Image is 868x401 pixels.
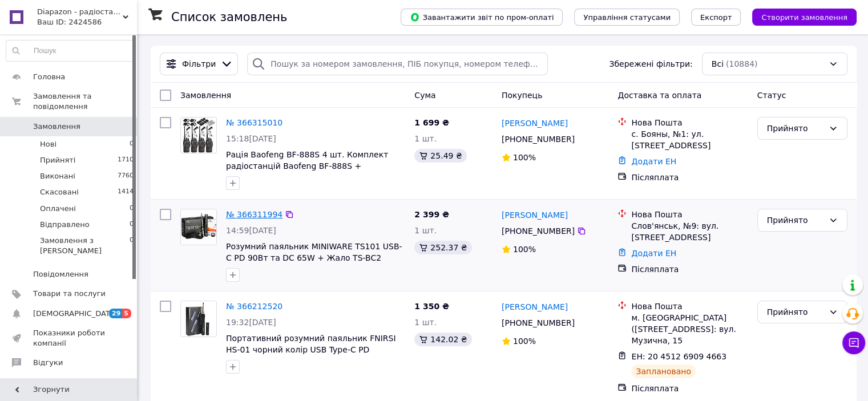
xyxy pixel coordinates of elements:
span: Показники роботи компанії [33,328,106,349]
span: 5 [122,309,131,318]
a: Рація Baofeng BF-888S 4 шт. Комплект радіостанцій Baofeng BF-888S + ГАРНІТУРА [226,150,388,182]
span: Cума [414,91,435,100]
span: 1 шт. [414,226,437,235]
a: Додати ЕН [631,249,676,258]
div: [PHONE_NUMBER] [499,223,577,239]
span: 15:18[DATE] [226,134,276,143]
span: Головна [33,72,65,82]
a: Створити замовлення [741,12,857,21]
a: [PERSON_NAME] [502,301,568,313]
div: 142.02 ₴ [414,333,471,346]
div: Післяплата [631,172,748,183]
span: 100% [513,337,536,346]
span: 19:32[DATE] [226,318,276,327]
div: Ваш ID: 2424586 [37,17,137,27]
span: 100% [513,245,536,254]
span: Замовлення [33,121,80,132]
span: Доставка та оплата [617,91,701,100]
span: 29 [109,309,122,318]
div: Післяплата [631,383,748,394]
span: Фільтри [182,58,216,70]
button: Управління статусами [574,9,680,26]
div: Прийнято [767,306,824,318]
span: Покупці [33,377,64,387]
span: ЕН: 20 4512 6909 4663 [631,352,726,361]
span: 2 399 ₴ [414,210,449,219]
div: 25.49 ₴ [414,149,466,163]
h1: Список замовлень [171,10,287,24]
span: Виконані [40,171,75,181]
div: [PHONE_NUMBER] [499,131,577,147]
div: Прийнято [767,214,824,226]
span: Статус [757,91,786,100]
span: Diapazon - радіостанції та аксесуари [37,7,123,17]
a: Фото товару [180,117,217,153]
a: Фото товару [180,209,217,245]
span: Оплачені [40,204,76,214]
span: [DEMOGRAPHIC_DATA] [33,309,118,319]
span: 0 [130,204,134,214]
input: Пошук за номером замовлення, ПІБ покупця, номером телефону, Email, номером накладної [247,52,548,75]
div: Післяплата [631,264,748,275]
span: Нові [40,139,56,149]
span: 1 350 ₴ [414,302,449,311]
span: Покупець [502,91,542,100]
span: Замовлення та повідомлення [33,91,137,112]
span: 14:59[DATE] [226,226,276,235]
button: Створити замовлення [752,9,857,26]
span: 0 [130,236,134,256]
span: Товари та послуги [33,289,106,299]
a: № 366311994 [226,210,282,219]
button: Експорт [691,9,741,26]
a: Портативний розумний паяльник FNIRSI HS-01 чорний колір USB Type-C PD (базовий набір) [226,334,395,366]
div: с. Бояны, №1: ул. [STREET_ADDRESS] [631,128,748,151]
span: Відправлено [40,220,90,230]
span: 0 [130,139,134,149]
span: Скасовані [40,187,79,197]
div: Нова Пошта [631,301,748,312]
span: Замовлення [180,91,231,100]
img: Фото товару [181,209,216,245]
div: м. [GEOGRAPHIC_DATA] ([STREET_ADDRESS]: вул. Музична, 15 [631,312,748,346]
span: Збережені фільтри: [609,58,692,70]
span: Повідомлення [33,269,88,280]
a: № 366212520 [226,302,282,311]
img: Фото товару [182,118,216,153]
div: Слов'янськ, №9: вул. [STREET_ADDRESS] [631,220,748,243]
div: 252.37 ₴ [414,241,471,254]
span: Управління статусами [583,13,671,22]
a: [PERSON_NAME] [502,209,568,221]
a: Фото товару [180,301,217,337]
span: 1 шт. [414,318,437,327]
div: Нова Пошта [631,117,748,128]
span: 1414 [118,187,134,197]
button: Завантажити звіт по пром-оплаті [401,9,563,26]
span: 0 [130,220,134,230]
a: № 366315010 [226,118,282,127]
span: Всі [712,58,724,70]
span: 1710 [118,155,134,165]
span: Створити замовлення [761,13,847,22]
div: [PHONE_NUMBER] [499,315,577,331]
span: Експорт [700,13,732,22]
div: Прийнято [767,122,824,135]
span: Замовлення з [PERSON_NAME] [40,236,130,256]
span: Відгуки [33,358,63,368]
span: 1 699 ₴ [414,118,449,127]
button: Чат з покупцем [842,331,865,354]
span: Завантажити звіт по пром-оплаті [410,12,554,22]
input: Пошук [6,40,134,61]
div: Заплановано [631,364,696,378]
span: Прийняті [40,155,75,165]
span: 7760 [118,171,134,181]
span: (10884) [726,59,757,68]
span: 1 шт. [414,134,437,143]
div: Нова Пошта [631,209,748,220]
img: Фото товару [181,301,216,337]
a: Розумний паяльник MINIWARE TS101 USB-C PD 90Вт та DC 65W + Жало TS-BC2 [226,242,402,262]
a: Додати ЕН [631,157,676,166]
a: [PERSON_NAME] [502,118,568,129]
